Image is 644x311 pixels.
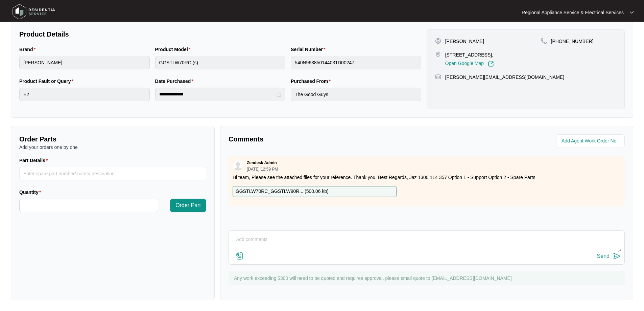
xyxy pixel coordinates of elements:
p: [PERSON_NAME] [445,38,484,45]
label: Serial Number [291,46,328,53]
img: map-pin [435,51,441,58]
input: Quantity [20,199,158,212]
p: Product Details [19,29,421,39]
div: Send [597,253,610,259]
img: map-pin [541,38,547,44]
label: Date Purchased [155,78,196,85]
img: residentia service logo [10,2,57,22]
p: Regional Appliance Service & Electrical Services [522,9,624,16]
input: Product Model [155,56,286,69]
p: Zendesk Admin [247,160,277,165]
p: [STREET_ADDRESS], [445,51,494,58]
label: Quantity [19,189,44,196]
label: Purchased From [291,78,333,85]
img: Link-External [488,61,494,67]
p: Hi team, Please see the attached files for your reference. Thank you. Best Regards, Jaz 1300 114 ... [233,174,621,181]
img: send-icon.svg [613,252,621,260]
p: Any work exceeding $300 will need to be quoted and requires approval, please email quote to [EMAI... [234,275,621,282]
p: Add your orders one by one [19,144,206,151]
p: Order Parts [19,134,206,144]
a: Open Google Map [445,61,494,67]
input: Date Purchased [159,91,276,98]
p: [DATE] 12:59 PM [247,167,278,171]
input: Product Fault or Query [19,88,150,101]
label: Brand [19,46,38,53]
img: map-pin [435,74,441,80]
p: [PHONE_NUMBER] [551,38,594,45]
img: user.svg [233,160,243,171]
p: Comments [229,134,422,144]
label: Product Model [155,46,193,53]
img: dropdown arrow [630,11,634,14]
input: Serial Number [291,56,421,69]
img: user-pin [435,38,441,44]
button: Order Part [170,199,206,212]
label: Product Fault or Query [19,78,76,85]
input: Purchased From [291,88,421,101]
p: [PERSON_NAME][EMAIL_ADDRESS][DOMAIN_NAME] [445,74,564,81]
button: Send [597,252,621,261]
input: Brand [19,56,150,69]
label: Part Details [19,157,51,164]
img: file-attachment-doc.svg [236,252,244,260]
input: Add Agent Work Order No. [562,137,621,145]
span: Order Part [175,201,201,209]
p: GGSTLW70RC_GGSTLW90R... ( 500.06 kb ) [236,188,329,195]
input: Part Details [19,167,206,180]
